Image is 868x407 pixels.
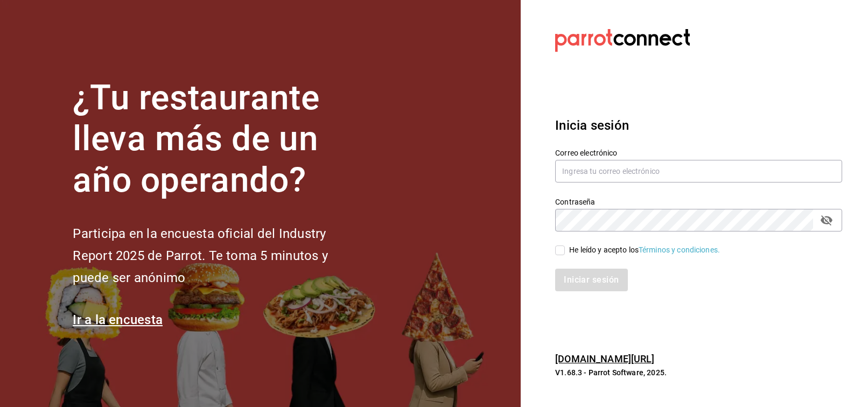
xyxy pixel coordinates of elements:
[73,223,363,289] h2: Participa en la encuesta oficial del Industry Report 2025 de Parrot. Te toma 5 minutos y puede se...
[639,245,720,254] a: Términos y condiciones.
[73,78,363,201] h1: ¿Tu restaurante lleva más de un año operando?
[73,312,163,327] a: Ir a la encuesta
[555,160,842,183] input: Ingresa tu correo electrónico
[555,116,842,135] h3: Inicia sesión
[817,211,836,229] button: passwordField
[569,244,720,256] div: He leído y acepto los
[555,198,842,205] label: Contraseña
[555,367,842,378] p: V1.68.3 - Parrot Software, 2025.
[555,149,842,156] label: Correo electrónico
[555,353,654,364] a: [DOMAIN_NAME][URL]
